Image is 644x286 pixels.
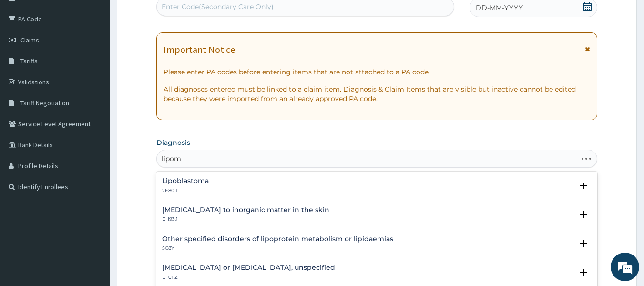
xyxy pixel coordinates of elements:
p: 2E80.1 [162,187,209,194]
span: Tariff Negotiation [20,99,69,107]
span: Tariffs [20,57,38,65]
div: Enter Code(Secondary Care Only) [162,2,274,11]
p: Please enter PA codes before entering items that are not attached to a PA code [164,67,591,77]
h1: Important Notice [164,44,235,55]
span: DD-MM-YYYY [476,3,523,12]
label: Diagnosis [156,138,190,147]
span: Claims [20,36,39,44]
i: open select status [578,209,589,220]
p: All diagnoses entered must be linked to a claim item. Diagnosis & Claim Items that are visible bu... [164,84,591,103]
p: 5C8Y [162,245,393,252]
h4: Lipoblastoma [162,177,209,184]
p: EH93.1 [162,216,329,223]
h4: [MEDICAL_DATA] or [MEDICAL_DATA], unspecified [162,264,335,271]
i: open select status [578,180,589,192]
h4: [MEDICAL_DATA] to inorganic matter in the skin [162,206,329,214]
h4: Other specified disorders of lipoprotein metabolism or lipidaemias [162,235,393,243]
i: open select status [578,267,589,278]
i: open select status [578,238,589,249]
p: EF01.Z [162,274,335,281]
